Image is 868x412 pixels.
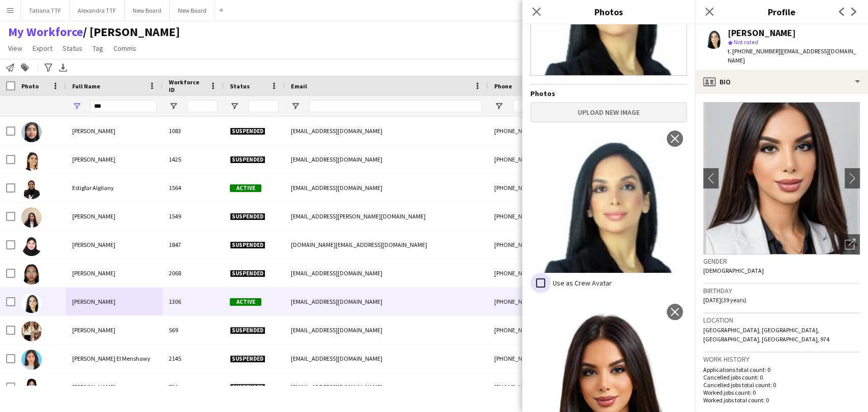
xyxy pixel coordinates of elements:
img: Amal Farah [21,150,42,171]
div: [PHONE_NUMBER] [488,202,618,230]
button: Open Filter Menu [72,102,81,111]
h3: Work history [703,355,860,364]
div: [PERSON_NAME] [728,28,796,38]
span: Status [63,44,82,53]
div: 2145 [163,344,224,372]
img: Farheen Mapari [21,321,42,341]
span: Not rated [734,38,758,46]
a: View [4,42,26,55]
div: [PHONE_NUMBER] [488,117,618,145]
span: TATIANA [83,24,180,40]
span: Export [33,44,52,53]
h3: Birthday [703,286,860,295]
span: Suspended [230,156,265,164]
div: [EMAIL_ADDRESS][DOMAIN_NAME] [285,117,488,145]
input: Workforce ID Filter Input [187,100,218,112]
div: 1549 [163,202,224,230]
span: [DATE] (39 years) [703,296,746,304]
div: [EMAIL_ADDRESS][DOMAIN_NAME] [285,259,488,287]
div: [PHONE_NUMBER] [488,231,618,259]
div: [EMAIL_ADDRESS][DOMAIN_NAME] [285,174,488,202]
div: [EMAIL_ADDRESS][DOMAIN_NAME] [285,288,488,315]
p: Worked jobs total count: 0 [703,396,860,404]
img: Farzana Rahman [21,378,42,398]
span: Active [230,298,261,306]
button: Open Filter Menu [230,102,239,111]
button: New Board [170,1,215,20]
div: 569 [163,316,224,344]
div: [PHONE_NUMBER] [488,316,618,344]
button: Upload new image [530,102,687,122]
input: Email Filter Input [309,100,482,112]
span: [PERSON_NAME] [72,383,115,391]
button: Open Filter Menu [169,102,178,111]
img: Fardous Alshamy [21,293,42,313]
div: 1564 [163,174,224,202]
span: Suspended [230,355,265,363]
button: New Board [125,1,170,20]
span: Email [291,82,307,90]
div: 2068 [163,259,224,287]
span: [PERSON_NAME] [72,212,115,220]
span: Suspended [230,384,265,391]
a: My Workforce [8,24,83,40]
input: Status Filter Input [248,100,279,112]
span: Suspended [230,241,265,249]
span: Suspended [230,213,265,220]
img: Crew avatar or photo [703,102,860,255]
p: Cancelled jobs count: 0 [703,373,860,381]
div: 1425 [163,145,224,173]
span: [PERSON_NAME] [72,127,115,135]
h3: Gender [703,257,860,266]
img: Farida El Menshawy [21,350,42,370]
span: [PERSON_NAME] [72,269,115,277]
span: Photo [21,82,39,90]
input: Phone Filter Input [513,100,612,112]
img: Farah Kamila [21,264,42,284]
div: [PHONE_NUMBER] [488,174,618,202]
h3: Photos [522,5,695,18]
p: Worked jobs count: 0 [703,389,860,396]
button: Open Filter Menu [291,102,300,111]
div: [PHONE_NUMBER] [488,373,618,401]
div: [EMAIL_ADDRESS][DOMAIN_NAME] [285,316,488,344]
a: Tag [88,42,107,55]
img: Farah Alfawal [21,236,42,256]
app-action-btn: Notify workforce [4,61,16,74]
img: Crew photo 1135734 [530,126,687,273]
span: [PERSON_NAME] [72,155,115,163]
div: [EMAIL_ADDRESS][DOMAIN_NAME] [285,344,488,372]
div: [PHONE_NUMBER] [488,259,618,287]
button: Tatiana TTF [21,1,70,20]
span: Phone [494,82,512,90]
app-action-btn: Advanced filters [42,61,54,74]
div: [EMAIL_ADDRESS][DOMAIN_NAME] [285,145,488,173]
span: Comms [113,44,136,53]
app-action-btn: Add to tag [19,61,31,74]
span: [GEOGRAPHIC_DATA], [GEOGRAPHIC_DATA], [GEOGRAPHIC_DATA], [GEOGRAPHIC_DATA], 974 [703,326,829,343]
span: t. [PHONE_NUMBER] [728,47,781,55]
span: Active [230,184,261,192]
button: Open Filter Menu [494,102,503,111]
h4: Photos [530,89,687,98]
label: Use as Crew Avatar [551,278,612,288]
div: [PHONE_NUMBER] [488,344,618,372]
div: [DOMAIN_NAME][EMAIL_ADDRESS][DOMAIN_NAME] [285,231,488,259]
img: Farah Ahmed [21,207,42,228]
span: Tag [93,44,103,53]
span: Workforce ID [169,78,205,93]
a: Comms [109,42,140,55]
span: [DEMOGRAPHIC_DATA] [703,267,764,274]
div: [EMAIL_ADDRESS][PERSON_NAME][DOMAIN_NAME] [285,202,488,230]
div: 731 [163,373,224,401]
span: [PERSON_NAME] [72,241,115,248]
div: 1083 [163,117,224,145]
span: View [8,44,22,53]
p: Cancelled jobs total count: 0 [703,381,860,389]
span: [PERSON_NAME] [72,326,115,334]
span: Suspended [230,270,265,277]
span: [PERSON_NAME] El Menshawy [72,355,151,362]
div: Bio [695,70,868,94]
app-action-btn: Export XLSX [57,61,69,74]
p: Applications total count: 0 [703,366,860,373]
